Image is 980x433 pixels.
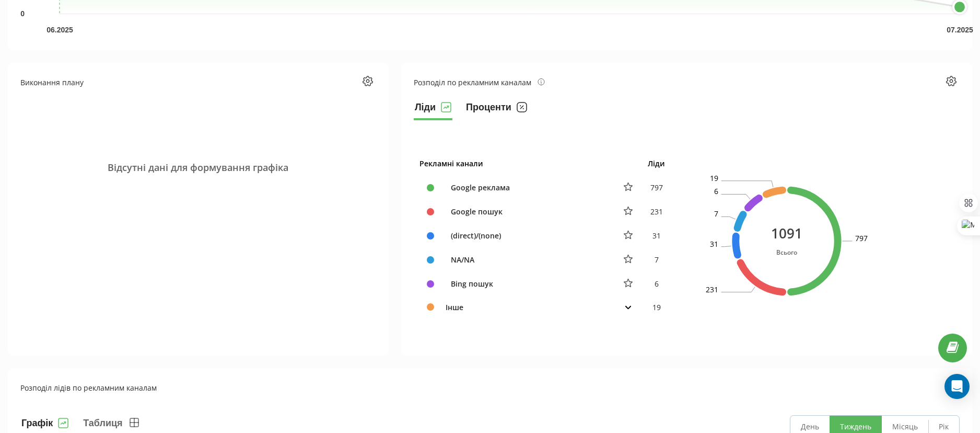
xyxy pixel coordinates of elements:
[642,296,671,318] td: 19
[440,296,615,318] td: Інше
[414,99,452,120] button: Ліди
[642,176,671,200] td: 797
[465,99,528,120] button: Проценти
[20,99,376,235] div: Відсутні дані для формування графіка
[642,200,671,224] td: 231
[46,26,73,34] text: 06.2025
[20,77,84,88] div: Виконання плану
[715,209,719,219] text: 7
[642,224,671,248] td: 31
[446,206,609,217] div: Google пошук
[414,77,545,88] div: Розподіл по рекламним каналам
[446,230,609,241] div: (direct)/(none)
[446,254,609,265] div: NA/NA
[446,278,609,289] div: Bing пошук
[715,186,719,196] text: 6
[642,248,671,272] td: 7
[642,272,671,296] td: 6
[710,173,719,183] text: 19
[944,374,970,399] div: Open Intercom Messenger
[20,9,25,18] text: 0
[414,151,643,176] th: Рекламні канали
[642,151,671,176] th: Ліди
[446,182,609,193] div: Google реклама
[771,223,802,242] div: 1091
[20,382,157,393] div: Розподіл лідів по рекламним каналам
[947,26,973,34] text: 07.2025
[710,238,719,248] text: 31
[855,233,868,243] text: 797
[771,246,802,257] div: Всього
[706,284,719,294] text: 231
